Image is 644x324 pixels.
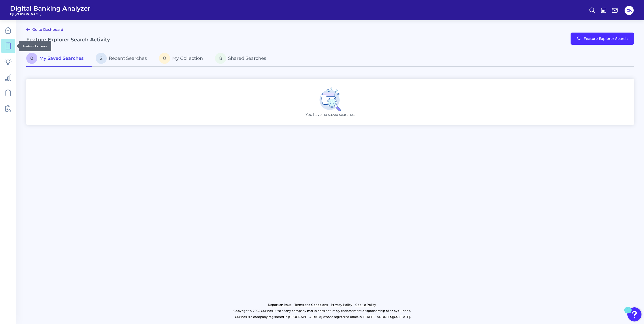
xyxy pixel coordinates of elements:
p: Curinos is a company registered in [GEOGRAPHIC_DATA] whose registered office is [STREET_ADDRESS][... [26,314,619,320]
span: 0 [26,53,37,64]
span: 2 [96,53,107,64]
span: 8 [215,53,226,64]
button: Feature Explorer Search [571,33,634,45]
h2: Feature Explorer Search Activity [26,37,110,43]
span: Recent Searches [109,56,147,61]
a: 2Recent Searches [92,51,155,67]
a: 0My Collection [155,51,211,67]
span: My Collection [172,56,203,61]
span: My Saved Searches [39,56,84,61]
button: CK [625,6,634,15]
span: 0 [159,53,170,64]
a: Report an issue [268,302,291,308]
a: Cookie Policy [355,302,376,308]
button: Open Resource Center, 1 new notification [627,307,641,321]
a: 8Shared Searches [211,51,274,67]
span: Digital Banking Analyzer [10,5,91,12]
span: Feature Explorer Search [584,37,628,41]
div: 1 [627,310,629,317]
span: Shared Searches [228,56,266,61]
a: Terms and Conditions [294,302,328,308]
p: Copyright © 2025 Curinos | Use of any company marks does not imply endorsement or sponsorship of ... [25,308,619,314]
a: 0My Saved Searches [26,51,92,67]
a: Go to Dashboard [26,26,63,33]
div: You have no saved searches [26,79,634,125]
a: Privacy Policy [331,302,352,308]
span: by [PERSON_NAME] [10,12,91,16]
div: Feature Explorer [19,41,51,51]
